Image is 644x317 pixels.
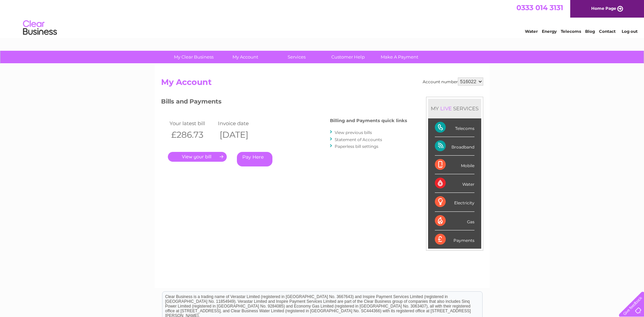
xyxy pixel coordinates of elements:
[435,156,474,174] div: Mobile
[428,99,481,118] div: MY SERVICES
[435,230,474,249] div: Payments
[269,51,325,63] a: Services
[162,4,482,33] div: Clear Business is a trading name of Verastar Limited (registered in [GEOGRAPHIC_DATA] No. 3667643...
[335,144,378,149] a: Paperless bill settings
[585,29,595,34] a: Blog
[435,174,474,193] div: Water
[561,29,581,34] a: Telecoms
[216,119,265,128] td: Invoice date
[168,119,217,128] td: Your latest bill
[335,137,382,142] a: Statement of Accounts
[166,51,222,63] a: My Clear Business
[161,97,407,109] h3: Bills and Payments
[439,105,453,112] div: LIVE
[542,29,557,34] a: Energy
[335,130,372,135] a: View previous bills
[161,77,483,90] h2: My Account
[320,51,376,63] a: Customer Help
[330,118,407,123] h4: Billing and Payments quick links
[435,193,474,211] div: Electricity
[423,77,483,86] div: Account number
[372,51,427,63] a: Make A Payment
[23,18,57,38] img: logo.png
[237,152,272,166] a: Pay Here
[435,118,474,137] div: Telecoms
[168,152,227,162] a: .
[599,29,616,34] a: Contact
[622,29,638,34] a: Log out
[168,128,217,142] th: £286.73
[435,137,474,156] div: Broadband
[516,3,563,12] a: 0333 014 3131
[217,51,273,63] a: My Account
[216,128,265,142] th: [DATE]
[525,29,538,34] a: Water
[435,212,474,230] div: Gas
